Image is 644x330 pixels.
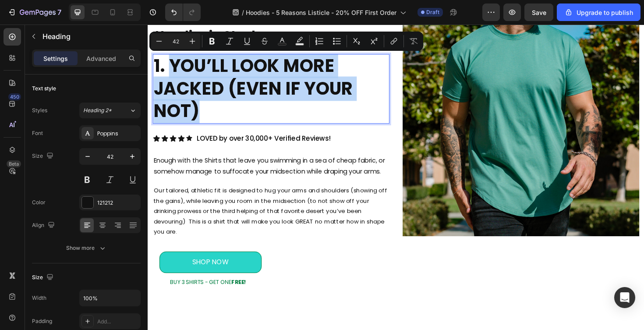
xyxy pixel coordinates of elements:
a: SHOP NOW [12,241,120,264]
div: Open Intercom Messenger [614,287,635,308]
span: Draft [426,8,439,16]
div: Styles [32,106,47,114]
span: / [242,8,244,17]
p: Our tailored, athletic fit is designed to hug your arms and shoulders (showing off the gains), wh... [6,170,255,226]
button: Save [524,4,553,21]
p: Heading [42,31,137,42]
div: Add... [97,318,138,326]
p: BUY 3 SHIRTS - GET ONE [24,270,248,277]
div: Show more [66,244,107,252]
p: Settings [43,54,68,63]
div: Size [32,150,55,162]
div: Undo/Redo [165,4,201,21]
div: Align [32,220,57,231]
div: Upgrade to publish [564,8,633,17]
p: Advanced [86,54,116,63]
button: 7 [4,4,65,21]
input: Auto [80,290,140,306]
iframe: Design area [148,25,644,330]
div: Color [32,199,46,206]
h2: Rich Text Editor. Editing area: main [5,32,256,105]
div: Poppins [97,130,138,138]
span: Save [532,9,546,16]
div: Text style [32,85,56,92]
div: Font [32,129,43,137]
span: Heading 2* [83,106,112,114]
div: Padding [32,317,52,325]
strong: FREE! [88,269,104,277]
div: Editor contextual toolbar [149,32,423,51]
p: SHOP NOW [47,246,85,259]
button: Show more [32,240,141,256]
p: Enough with the Shirts that leave you swimming in a sea of cheap fabric, or somehow manage to suf... [6,138,255,162]
span: LOVED by over 30,000+ Verified Reviews! [52,116,194,126]
div: Size [32,272,55,284]
p: 1. YOU’LL LOOK MORE JACKED (EVEN IF YOUR NOT) [6,32,255,104]
div: Width [32,294,46,302]
p: 7 [57,7,61,18]
div: 121212 [97,199,138,207]
div: 450 [8,93,21,100]
button: Upgrade to publish [557,4,640,21]
div: Beta [7,160,21,167]
button: Heading 2* [79,103,141,118]
span: Hoodies - 5 Reasons Listicle - 20% OFF First Order [246,8,396,17]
